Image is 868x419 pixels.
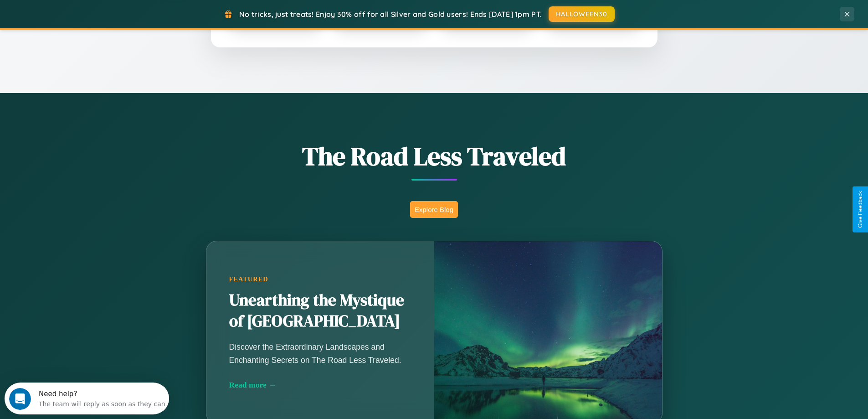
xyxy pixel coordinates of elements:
iframe: Intercom live chat discovery launcher [5,383,169,414]
div: Open Intercom Messenger [4,4,169,29]
button: Explore Blog [410,201,458,218]
div: Need help? [34,8,161,15]
h2: Unearthing the Mystique of [GEOGRAPHIC_DATA] [229,290,411,332]
h1: The Road Less Traveled [161,139,708,174]
div: Featured [229,275,411,283]
button: HALLOWEEN30 [549,6,615,22]
div: Give Feedback [857,191,863,228]
span: No tricks, just treats! Enjoy 30% off for all Silver and Gold users! Ends [DATE] 1pm PT. [239,10,542,19]
p: Discover the Extraordinary Landscapes and Enchanting Secrets on The Road Less Traveled. [229,341,411,366]
div: Read more → [229,380,411,390]
div: The team will reply as soon as they can [34,15,161,25]
iframe: Intercom live chat [9,388,31,410]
